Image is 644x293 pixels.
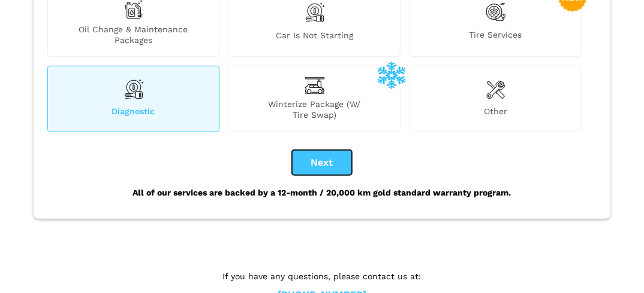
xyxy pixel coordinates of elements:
[48,24,219,45] span: Oil Change & Maintenance Packages
[133,270,511,283] p: If you have any questions, please contact us at:
[44,175,600,210] div: All of our services are backed by a 12-month / 20,000 km gold standard warranty program.
[229,99,400,120] span: Winterize Package (W/ Tire Swap)
[410,106,581,120] span: Other
[292,150,352,175] button: Next
[48,106,219,120] span: Diagnostic
[229,30,400,45] span: Car is not starting
[410,29,581,45] span: Tire Services
[377,60,406,89] img: winterize-icon_1.png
